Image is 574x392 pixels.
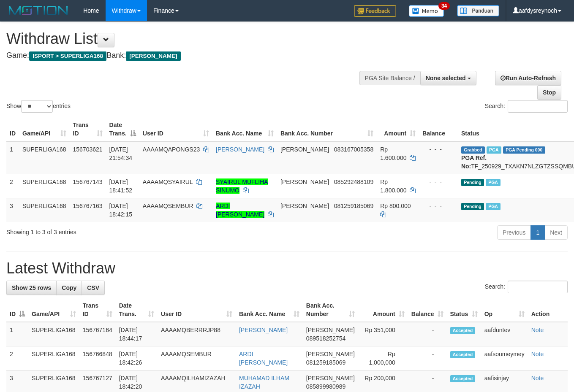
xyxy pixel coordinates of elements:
[422,178,454,186] div: - - -
[216,146,264,153] a: [PERSON_NAME]
[531,327,544,333] a: Note
[116,346,158,370] td: [DATE] 18:42:26
[408,346,447,370] td: -
[73,178,103,185] span: 156767143
[239,327,288,333] a: [PERSON_NAME]
[306,327,355,333] span: [PERSON_NAME]
[87,284,99,291] span: CSV
[409,5,444,17] img: Button%20Memo.svg
[158,298,236,322] th: User ID: activate to sort column ascending
[106,117,139,141] th: Date Trans.: activate to sort column descending
[143,203,193,209] span: AAAAMQSEMBUR
[461,146,485,154] span: Grabbed
[380,146,406,161] span: Rp 1.600.000
[6,198,19,222] td: 3
[216,178,268,194] a: SYAIRUL MUFLIHA SINUMO
[116,322,158,346] td: [DATE] 18:44:17
[79,322,116,346] td: 156767164
[236,298,303,322] th: Bank Acc. Name: activate to sort column ascending
[6,174,19,198] td: 2
[503,146,545,154] span: PGA Pending
[239,351,288,366] a: ARDI [PERSON_NAME]
[358,346,408,370] td: Rp 1,000,000
[422,145,454,154] div: - - -
[497,225,531,240] a: Previous
[62,284,76,291] span: Copy
[158,322,236,346] td: AAAAMQBERRRJP88
[12,284,51,291] span: Show 25 rows
[212,117,277,141] th: Bank Acc. Name: activate to sort column ascending
[79,298,116,322] th: Trans ID: activate to sort column ascending
[481,346,528,370] td: aafsoumeymey
[126,51,180,61] span: [PERSON_NAME]
[495,71,561,85] a: Run Auto-Refresh
[280,178,329,185] span: [PERSON_NAME]
[306,351,355,357] span: [PERSON_NAME]
[380,178,406,194] span: Rp 1.800.000
[216,203,264,218] a: ARDI [PERSON_NAME]
[139,117,212,141] th: User ID: activate to sort column ascending
[21,100,53,113] select: Showentries
[359,71,420,85] div: PGA Site Balance /
[481,322,528,346] td: aafduntev
[485,100,568,113] label: Search:
[239,375,289,390] a: MUHAMAD ILHAM IZAZAH
[143,178,193,185] span: AAAAMQSYAIRUL
[109,203,133,218] span: [DATE] 18:42:15
[116,298,158,322] th: Date Trans.: activate to sort column ascending
[486,179,501,186] span: Marked by aafsoumeymey
[6,281,57,295] a: Show 25 rows
[481,298,528,322] th: Op: activate to sort column ascending
[377,117,419,141] th: Amount: activate to sort column ascending
[6,298,28,322] th: ID: activate to sort column descending
[6,117,19,141] th: ID
[19,198,70,222] td: SUPERLIGA168
[450,351,476,358] span: Accepted
[419,117,458,141] th: Balance
[19,117,70,141] th: Game/API: activate to sort column ascending
[461,203,484,210] span: Pending
[426,75,466,81] span: None selected
[280,146,329,153] span: [PERSON_NAME]
[306,335,345,342] span: Copy 089518252754 to clipboard
[422,202,454,210] div: - - -
[6,260,568,277] h1: Latest Withdraw
[334,146,373,153] span: Copy 083167005358 to clipboard
[528,298,568,322] th: Action
[277,117,377,141] th: Bank Acc. Number: activate to sort column ascending
[82,281,105,295] a: CSV
[28,298,79,322] th: Game/API: activate to sort column ascending
[537,85,561,100] a: Stop
[6,51,374,60] h4: Game: Bank:
[358,322,408,346] td: Rp 351,000
[6,224,233,236] div: Showing 1 to 3 of 3 entries
[109,146,133,161] span: [DATE] 21:54:34
[450,327,476,334] span: Accepted
[56,281,82,295] a: Copy
[6,346,28,370] td: 2
[6,322,28,346] td: 1
[408,322,447,346] td: -
[73,203,103,209] span: 156767163
[508,281,568,293] input: Search:
[70,117,106,141] th: Trans ID: activate to sort column ascending
[354,5,396,17] img: Feedback.jpg
[544,225,568,240] a: Next
[28,346,79,370] td: SUPERLIGA168
[447,298,481,322] th: Status: activate to sort column ascending
[487,146,501,154] span: Marked by aafchhiseyha
[6,100,71,113] label: Show entries
[29,51,106,61] span: ISPORT > SUPERLIGA168
[334,178,373,185] span: Copy 085292488109 to clipboard
[306,375,355,381] span: [PERSON_NAME]
[420,71,476,85] button: None selected
[73,146,103,153] span: 156703621
[19,141,70,174] td: SUPERLIGA168
[531,375,544,381] a: Note
[530,225,545,240] a: 1
[143,146,200,153] span: AAAAMQAPONGS23
[109,178,133,194] span: [DATE] 18:41:52
[303,298,358,322] th: Bank Acc. Number: activate to sort column ascending
[79,346,116,370] td: 156766848
[334,203,373,209] span: Copy 081259185069 to clipboard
